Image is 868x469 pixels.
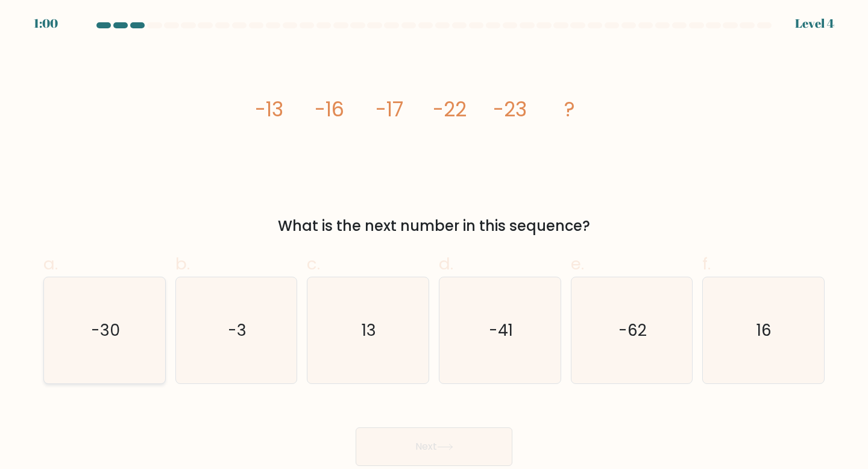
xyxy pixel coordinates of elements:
tspan: -23 [493,95,527,124]
tspan: -17 [376,95,403,124]
div: What is the next number in this sequence? [51,215,817,237]
span: c. [307,252,320,275]
tspan: ? [565,95,576,124]
button: Next [356,427,512,466]
div: 1:00 [34,14,58,33]
span: a. [43,252,58,275]
span: b. [175,252,190,275]
span: e. [571,252,584,275]
text: 16 [757,319,772,341]
text: -62 [618,319,647,341]
div: Level 4 [795,14,834,33]
tspan: -13 [255,95,283,124]
tspan: -16 [315,95,344,124]
text: -41 [489,319,513,341]
text: -30 [91,319,120,341]
text: -3 [228,319,247,341]
tspan: -22 [433,95,467,124]
text: 13 [362,319,376,341]
span: f. [702,252,711,275]
span: d. [439,252,453,275]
